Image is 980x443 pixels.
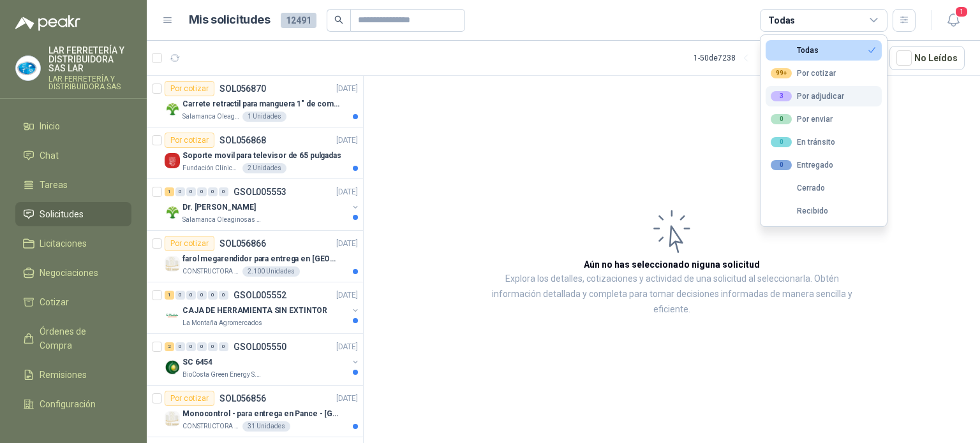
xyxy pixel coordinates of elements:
div: Entregado [771,160,833,170]
p: La Montaña Agromercados [182,318,262,328]
div: Por cotizar [771,68,836,78]
img: Company Logo [165,101,180,117]
p: farol megarendidor para entrega en [GEOGRAPHIC_DATA] [182,253,341,265]
span: Cotizar [40,295,69,309]
div: Por cotizar [165,81,214,96]
div: 0 [208,342,218,351]
a: 1 0 0 0 0 0 GSOL005553[DATE] Company LogoDr. [PERSON_NAME]Salamanca Oleaginosas SAS [165,184,360,225]
div: 0 [197,187,207,196]
p: GSOL005550 [234,342,286,351]
button: Recibido [766,201,882,221]
div: 1 Unidades [242,112,286,122]
p: SOL056870 [219,84,266,93]
p: [DATE] [336,186,358,198]
div: 0 [208,187,218,196]
div: 2 Unidades [242,163,286,173]
p: Carrete retractil para manguera 1" de combustible [182,98,341,110]
a: Por cotizarSOL056866[DATE] Company Logofarol megarendidor para entrega en [GEOGRAPHIC_DATA]CONSTR... [147,231,363,282]
button: Todas [766,40,882,61]
div: Todas [771,46,819,55]
p: CAJA DE HERRAMIENTA SIN EXTINTOR [182,305,327,317]
span: Remisiones [40,368,87,382]
p: Salamanca Oleaginosas SAS [182,112,240,122]
p: LAR FERRETERÍA Y DISTRIBUIDORA SAS LAR [48,46,131,73]
button: 3Por adjudicar [766,86,882,106]
div: 0 [197,291,207,300]
span: 12491 [281,13,316,28]
button: No Leídos [889,46,965,70]
button: 1 [942,9,965,32]
div: 0 [219,342,228,351]
img: Company Logo [165,153,180,168]
a: Por cotizarSOL056868[DATE] Company LogoSoporte movil para televisor de 65 pulgadasFundación Clíni... [147,127,363,179]
div: Por adjudicar [771,91,844,101]
div: 0 [186,291,196,300]
button: Cerrado [766,178,882,198]
span: Inicio [40,119,60,133]
a: Por cotizarSOL056870[DATE] Company LogoCarrete retractil para manguera 1" de combustibleSalamanca... [147,76,363,127]
p: SOL056856 [219,394,266,403]
span: Tareas [40,178,68,192]
span: search [334,15,343,24]
div: Recibido [771,207,828,215]
p: CONSTRUCTORA GRUPO FIP [182,421,240,432]
img: Logo peakr [15,15,80,31]
p: Explora los detalles, cotizaciones y actividad de una solicitud al seleccionarla. Obtén informaci... [491,272,852,317]
div: 0 [175,342,185,351]
a: Solicitudes [15,202,131,226]
div: 99+ [771,68,792,78]
span: Órdenes de Compra [40,324,119,352]
p: Soporte movil para televisor de 65 pulgadas [182,150,341,162]
img: Company Logo [165,256,180,272]
a: Por cotizarSOL056856[DATE] Company LogoMonocontrol - para entrega en Pance - [GEOGRAPHIC_DATA]CON... [147,386,363,437]
a: Licitaciones [15,231,131,256]
div: 3 [771,91,792,101]
button: 0Por enviar [766,109,882,129]
span: Solicitudes [40,207,84,221]
p: BioCosta Green Energy S.A.S [182,370,263,380]
p: LAR FERRETERÍA Y DISTRIBUIDORA SAS [48,75,131,91]
h1: Mis solicitudes [189,11,271,29]
p: Monocontrol - para entrega en Pance - [GEOGRAPHIC_DATA] [182,408,341,420]
a: 1 0 0 0 0 0 GSOL005552[DATE] Company LogoCAJA DE HERRAMIENTA SIN EXTINTORLa Montaña Agromercados [165,287,360,328]
div: 0 [771,114,792,124]
div: 0 [197,342,207,351]
div: En tránsito [771,137,835,147]
div: Por cotizar [165,236,214,251]
p: SC 6454 [182,356,212,368]
h3: Aún no has seleccionado niguna solicitud [584,258,760,272]
div: Por enviar [771,114,833,124]
div: 0 [208,291,218,300]
p: GSOL005553 [234,187,286,196]
a: Inicio [15,114,131,138]
div: 0 [186,342,196,351]
a: 2 0 0 0 0 0 GSOL005550[DATE] Company LogoSC 6454BioCosta Green Energy S.A.S [165,339,360,380]
div: 1 [165,291,174,300]
button: 99+Por cotizar [766,63,882,84]
div: 0 [771,160,792,170]
span: Chat [40,149,59,163]
p: [DATE] [336,341,358,353]
a: Órdenes de Compra [15,319,131,358]
div: 0 [219,291,228,300]
a: Chat [15,143,131,168]
p: [DATE] [336,83,358,95]
div: Cerrado [771,184,825,192]
p: [DATE] [336,289,358,301]
span: Configuración [40,397,96,411]
p: SOL056866 [219,239,266,248]
button: 0En tránsito [766,132,882,152]
img: Company Logo [16,56,40,80]
div: 2 [165,342,174,351]
p: CONSTRUCTORA GRUPO FIP [182,266,240,277]
img: Company Logo [165,359,180,375]
div: 2.100 Unidades [242,266,300,277]
p: [DATE] [336,238,358,250]
a: Configuración [15,392,131,416]
p: SOL056868 [219,136,266,145]
span: Licitaciones [40,236,87,251]
div: Por cotizar [165,391,214,406]
div: Por cotizar [165,133,214,148]
div: 0 [186,187,196,196]
a: Cotizar [15,290,131,314]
